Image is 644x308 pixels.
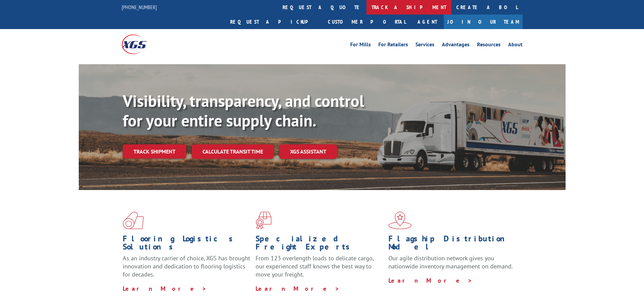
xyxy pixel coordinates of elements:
img: xgs-icon-focused-on-flooring-red [256,212,271,229]
a: XGS ASSISTANT [279,144,337,159]
a: For Retailers [378,42,408,49]
a: Advantages [442,42,470,49]
a: Calculate transit time [192,144,274,159]
h1: Specialized Freight Experts [256,235,383,254]
span: As an industry carrier of choice, XGS has brought innovation and dedication to flooring logistics... [123,254,250,278]
a: Learn More > [123,285,207,292]
img: xgs-icon-flagship-distribution-model-red [388,212,412,229]
h1: Flooring Logistics Solutions [123,235,251,254]
a: Join Our Team [444,15,523,29]
p: From 123 overlength loads to delicate cargo, our experienced staff knows the best way to move you... [256,254,383,284]
a: [PHONE_NUMBER] [122,4,157,10]
a: Request a pickup [225,15,323,29]
h1: Flagship Distribution Model [388,235,516,254]
img: xgs-icon-total-supply-chain-intelligence-red [123,212,144,229]
a: About [508,42,523,49]
a: Customer Portal [323,15,411,29]
a: Agent [411,15,444,29]
a: Resources [477,42,501,49]
a: Learn More > [256,285,340,292]
a: Learn More > [388,277,473,284]
a: For Mills [350,42,371,49]
a: Services [415,42,434,49]
b: Visibility, transparency, and control for your entire supply chain. [123,90,364,131]
a: Track shipment [123,144,186,159]
span: Our agile distribution network gives you nationwide inventory management on demand. [388,254,513,270]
